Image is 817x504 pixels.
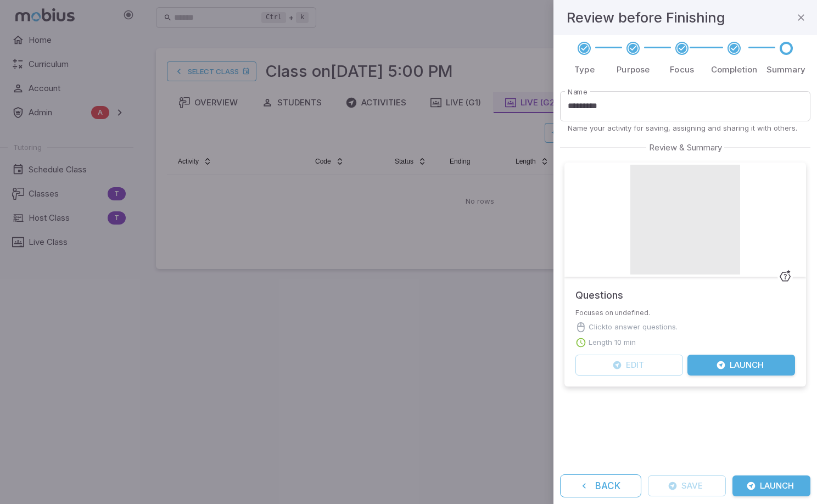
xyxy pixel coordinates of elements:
p: Click to answer questions. [589,322,678,333]
button: Back [560,474,641,497]
p: Length 10 min [589,337,636,348]
p: Completion [711,64,758,76]
p: Focus [670,64,694,76]
p: Name your activity for saving, assigning and sharing it with others. [568,123,803,133]
span: Review & Summary [646,142,725,154]
button: Launch [732,475,810,496]
p: Type [574,64,595,76]
p: Summary [766,64,806,76]
button: Launch [687,355,795,376]
p: Focuses on undefined. [575,309,795,317]
p: Purpose [617,64,650,76]
h5: Questions [575,277,623,303]
h4: Review before Finishing [567,7,725,29]
label: Name [568,87,587,97]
